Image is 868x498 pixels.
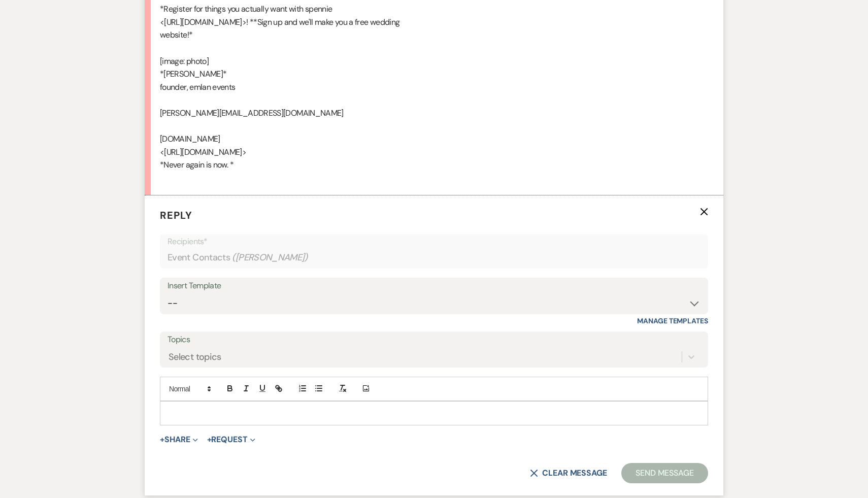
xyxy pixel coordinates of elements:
span: Reply [160,209,192,222]
button: Clear message [530,469,607,477]
label: Topics [168,333,700,347]
button: Send Message [621,463,708,483]
span: ( [PERSON_NAME] ) [232,251,308,264]
a: Manage Templates [637,316,708,325]
div: Event Contacts [168,248,700,268]
p: Recipients* [168,235,700,248]
span: + [160,436,164,444]
button: Share [160,436,198,444]
button: Request [207,436,255,444]
div: Insert Template [168,279,700,293]
span: + [207,436,212,444]
div: Select topics [169,350,221,363]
